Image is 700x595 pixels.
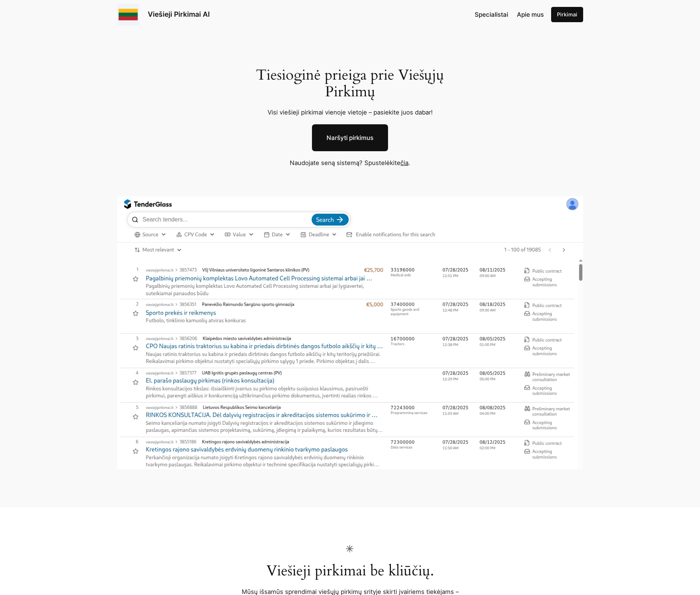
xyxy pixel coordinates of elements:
[312,124,388,151] a: Naršyti pirkimus
[400,159,408,166] a: čia
[237,158,463,168] p: Naudojate seną sistemą? Spustelėkite .
[517,10,544,19] a: Apie mus
[475,10,544,19] nav: Navigation
[247,67,453,100] h1: Tiesioginė prieiga prie Viešųjų Pirkimų
[117,4,139,25] img: Viešieji pirkimai logo
[148,10,210,19] a: Viešieji Pirkimai AI
[475,10,508,19] a: Specialistai
[247,108,453,117] p: Visi viešieji pirkimai vienoje vietoje – pasiekite juos dabar!
[475,11,508,18] span: Specialistai
[551,7,583,22] a: Pirkimai
[266,545,434,580] h2: Viešieji pirkimai be kliūčių.
[517,11,544,18] span: Apie mus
